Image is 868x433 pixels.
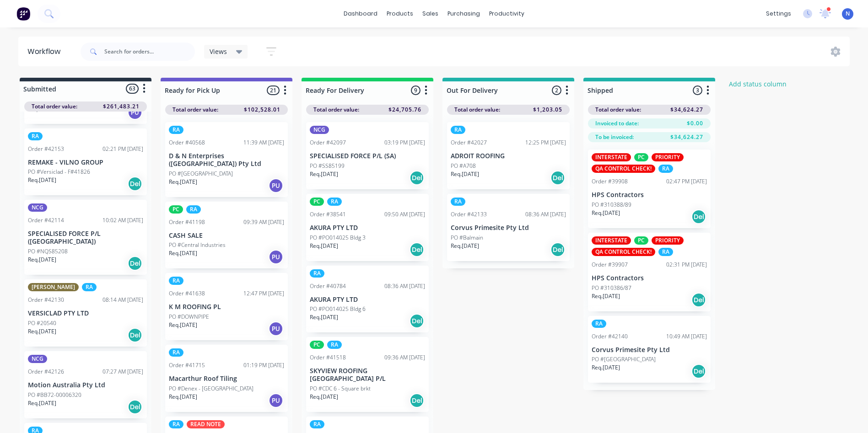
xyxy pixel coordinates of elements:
[28,132,43,140] div: RA
[28,216,64,225] div: Order #42114
[243,289,284,298] div: 12:47 PM [DATE]
[384,210,425,219] div: 09:50 AM [DATE]
[592,248,655,256] div: QA CONTROL CHECK!
[592,165,655,173] div: QA CONTROL CHECK!
[27,46,65,57] div: Workflow
[592,201,631,209] p: PO #310388/89
[169,385,253,393] p: PO #Denex - [GEOGRAPHIC_DATA]
[410,171,424,185] div: Del
[169,375,284,383] p: Macarthur Roof Tiling
[28,247,68,256] p: PO #NQS85208
[592,153,631,161] div: INTERSTATE
[687,119,703,128] span: $0.00
[169,289,205,298] div: Order #41638
[451,242,479,250] p: Req. [DATE]
[382,7,418,21] div: products
[165,345,288,412] div: RAOrder #4171501:19 PM [DATE]Macarthur Roof TilingPO #Denex - [GEOGRAPHIC_DATA]Req.[DATE]PU
[169,420,183,428] div: RA
[169,241,226,249] p: PO #Central Industries
[670,106,703,114] span: $34,624.27
[691,209,706,224] div: Del
[269,321,283,336] div: PU
[128,176,142,191] div: Del
[269,250,283,264] div: PU
[310,341,324,349] div: PC
[310,269,324,278] div: RA
[592,191,707,199] p: HPS Contractors
[550,171,565,185] div: Del
[451,162,476,170] p: PO #A708
[592,209,620,217] p: Req. [DATE]
[327,341,342,349] div: RA
[103,102,140,111] span: $261,483.21
[418,7,443,21] div: sales
[410,242,424,257] div: Del
[186,205,201,214] div: RA
[310,152,425,160] p: SPECIALISED FORCE P/L (SA)
[128,105,142,120] div: PU
[28,399,56,407] p: Req. [DATE]
[169,361,205,369] div: Order #41715
[592,284,631,292] p: PO #310386/87
[691,364,706,379] div: Del
[102,145,143,153] div: 02:21 PM [DATE]
[28,159,143,166] p: REMAKE - VILNO GROUP
[169,205,183,214] div: PC
[313,106,359,114] span: Total order value:
[592,261,628,269] div: Order #39907
[592,364,620,372] p: Req. [DATE]
[595,106,641,114] span: Total order value:
[310,296,425,304] p: AKURA PTY LTD
[210,47,227,56] span: Views
[595,119,639,128] span: Invoiced to date:
[525,139,566,147] div: 12:25 PM [DATE]
[24,351,147,418] div: NCGOrder #4212607:27 AM [DATE]Motion Australia Pty LtdPO #BB72-00006320Req.[DATE]Del
[28,203,47,212] div: NCG
[169,170,233,178] p: PO #[GEOGRAPHIC_DATA]
[451,198,465,206] div: RA
[306,122,429,189] div: NCGOrder #4209703:19 PM [DATE]SPECIALISED FORCE P/L (SA)PO #SS85199Req.[DATE]Del
[634,236,648,245] div: PC
[592,274,707,282] p: HPS Contractors
[310,282,346,290] div: Order #40784
[310,210,346,219] div: Order #38541
[454,106,500,114] span: Total order value:
[169,152,284,168] p: D & N Enterprises ([GEOGRAPHIC_DATA]) Pty Ltd
[588,316,711,383] div: RAOrder #4214010:49 AM [DATE]Corvus Primesite Pty LtdPO #[GEOGRAPHIC_DATA]Req.[DATE]Del
[666,177,707,186] div: 02:47 PM [DATE]
[165,273,288,340] div: RAOrder #4163812:47 PM [DATE]K M ROOFING PLPO #DOWNPIPEReq.[DATE]PU
[691,293,706,307] div: Del
[525,210,566,219] div: 08:36 AM [DATE]
[592,177,628,186] div: Order #39908
[28,176,56,184] p: Req. [DATE]
[28,319,56,327] p: PO #20540
[28,230,143,246] p: SPECIALISED FORCE P/L ([GEOGRAPHIC_DATA])
[595,133,634,141] span: To be invoiced:
[24,128,147,196] div: RAOrder #4215302:21 PM [DATE]REMAKE - VILNO GROUPPO #Versiclad - F#41826Req.[DATE]Del
[634,153,648,161] div: PC
[28,368,64,376] div: Order #42126
[451,152,566,160] p: ADROIT ROOFING
[652,236,684,245] div: PRIORITY
[310,170,338,178] p: Req. [DATE]
[592,355,656,364] p: PO #[GEOGRAPHIC_DATA]
[724,78,792,90] button: Add status column
[169,277,183,285] div: RA
[310,420,324,428] div: RA
[269,393,283,408] div: PU
[165,122,288,197] div: RAOrder #4056811:39 AM [DATE]D & N Enterprises ([GEOGRAPHIC_DATA]) Pty LtdPO #[GEOGRAPHIC_DATA]Re...
[169,139,205,147] div: Order #40568
[310,385,371,393] p: PO #CDC 6 - Square brkt
[306,194,429,261] div: PCRAOrder #3854109:50 AM [DATE]AKURA PTY LTDPO #PO014025 Bldg 3Req.[DATE]Del
[310,242,338,250] p: Req. [DATE]
[128,328,142,342] div: Del
[592,320,606,328] div: RA
[592,332,628,341] div: Order #42140
[592,292,620,300] p: Req. [DATE]
[666,332,707,341] div: 10:49 AM [DATE]
[28,381,143,389] p: Motion Australia Pty Ltd
[173,106,218,114] span: Total order value:
[310,198,324,206] div: PC
[28,168,90,176] p: PO #Versiclad - F#41826
[451,126,465,134] div: RA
